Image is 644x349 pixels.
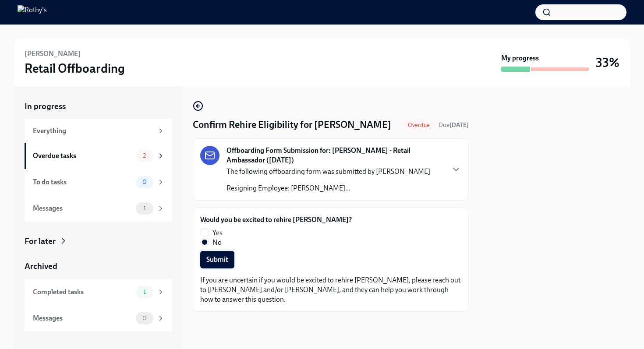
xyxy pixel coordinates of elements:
[226,167,430,176] p: The following offboarding form was submitted by [PERSON_NAME]
[200,275,461,304] p: If you are uncertain if you would be excited to rehire [PERSON_NAME], please reach out to [PERSON...
[226,146,444,165] strong: Offboarding Form Submission for: [PERSON_NAME] - Retail Ambassador ([DATE])
[25,261,172,272] a: Archived
[25,305,172,331] a: Messages0
[18,5,47,19] img: Rothy's
[200,215,352,225] label: Would you be excited to rehire [PERSON_NAME]?
[137,315,152,321] span: 0
[33,151,132,161] div: Overdue tasks
[439,121,469,129] span: Due
[137,179,152,185] span: 0
[33,287,132,297] div: Completed tasks
[33,314,132,323] div: Messages
[138,152,151,159] span: 2
[33,126,153,136] div: Everything
[25,101,172,112] a: In progress
[138,205,151,212] span: 1
[226,183,430,193] p: Resigning Employee: [PERSON_NAME]...
[403,122,435,128] span: Overdue
[25,279,172,305] a: Completed tasks1
[25,119,172,143] a: Everything
[193,118,391,131] h4: Confirm Rehire Eligibility for [PERSON_NAME]
[25,169,172,195] a: To do tasks0
[25,49,81,59] h6: [PERSON_NAME]
[501,53,539,63] strong: My progress
[33,177,132,187] div: To do tasks
[212,238,222,247] span: No
[25,236,172,247] a: For later
[212,228,223,238] span: Yes
[25,195,172,222] a: Messages1
[138,289,151,295] span: 1
[449,121,469,129] strong: [DATE]
[25,143,172,169] a: Overdue tasks2
[200,251,234,268] button: Submit
[206,255,228,264] span: Submit
[596,55,619,71] h3: 33%
[25,60,125,76] h3: Retail Offboarding
[25,236,56,247] div: For later
[33,204,132,213] div: Messages
[439,121,469,129] span: August 17th, 2025 12:00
